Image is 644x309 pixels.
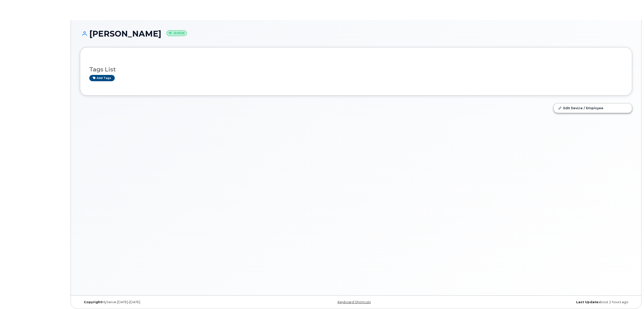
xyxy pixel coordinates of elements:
[448,300,632,304] div: about 2 hours ago
[166,30,187,36] small: Active
[89,66,623,73] h3: Tags List
[554,103,632,113] a: Edit Device / Employee
[576,300,598,304] strong: Last Update
[89,75,115,81] a: Add tags
[84,300,102,304] strong: Copyright
[338,300,371,304] a: Keyboard Shortcuts
[80,29,632,38] h1: [PERSON_NAME]
[80,300,264,304] div: MyServe [DATE]–[DATE]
